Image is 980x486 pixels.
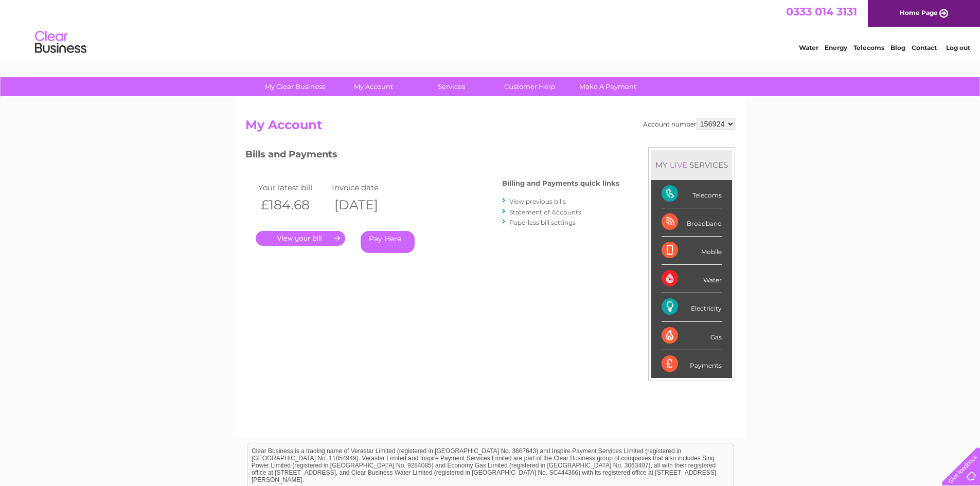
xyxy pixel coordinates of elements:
[668,160,689,170] div: LIVE
[799,44,818,51] a: Water
[643,118,735,130] div: Account number
[256,181,330,194] td: Your latest bill
[662,350,722,378] div: Payments
[662,208,722,237] div: Broadband
[662,180,722,208] div: Telecoms
[329,181,403,194] td: Invoice date
[946,44,970,51] a: Log out
[502,179,619,187] h4: Billing and Payments quick links
[825,44,847,51] a: Energy
[245,118,735,137] h2: My Account
[651,150,732,179] div: MY SERVICES
[662,322,722,350] div: Gas
[329,194,403,215] th: [DATE]
[565,77,650,96] a: Make A Payment
[509,197,566,205] a: View previous bills
[662,265,722,293] div: Water
[331,77,416,96] a: My Account
[890,44,905,51] a: Blog
[361,231,415,253] a: Pay Here
[245,147,619,165] h3: Bills and Payments
[253,77,337,96] a: My Clear Business
[509,219,576,226] a: Paperless bill settings
[256,231,345,246] a: .
[256,194,330,215] th: £184.68
[34,27,87,58] img: logo.png
[912,44,937,51] a: Contact
[247,6,734,50] div: Clear Business is a trading name of Verastar Limited (registered in [GEOGRAPHIC_DATA] No. 3667643...
[853,44,884,51] a: Telecoms
[786,5,857,18] a: 0333 014 3131
[662,293,722,321] div: Electricity
[509,208,581,216] a: Statement of Accounts
[487,77,572,96] a: Customer Help
[662,237,722,265] div: Mobile
[409,77,494,96] a: Services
